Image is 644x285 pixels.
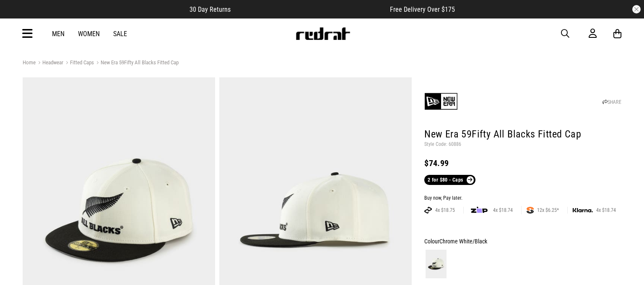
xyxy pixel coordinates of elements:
span: 4x $18.75 [432,207,458,214]
div: Colour [424,236,621,246]
h1: New Era 59Fifty All Blacks Fitted Cap [424,128,621,141]
a: 2 for $80 - Caps [424,175,475,185]
span: Free Delivery Over $175 [390,5,455,13]
span: 12x $6.25* [534,207,562,214]
a: Fitted Caps [63,59,94,67]
span: Chrome White/Black [439,238,487,245]
span: 30 Day Returns [190,5,231,13]
a: Headwear [36,59,63,67]
a: Men [52,30,65,38]
a: Women [78,30,100,38]
a: New Era 59Fifty All Blacks Fitted Cap [94,59,179,67]
div: Buy now, Pay later. [424,195,621,202]
div: $74.99 [424,158,621,168]
a: SHARE [602,99,621,105]
img: SPLITPAY [527,207,534,214]
img: New Era [424,84,458,118]
a: Home [23,59,36,66]
span: 4x $18.74 [490,207,516,214]
img: AFTERPAY [424,207,432,214]
span: 4x $18.74 [593,207,619,214]
img: zip [471,206,488,214]
img: Redrat logo [295,27,351,40]
a: Sale [113,30,127,38]
img: Chrome White/Black [426,250,447,278]
p: Style Code: 60886 [424,141,621,148]
iframe: Customer reviews powered by Trustpilot [247,5,373,13]
img: KLARNA [573,208,593,213]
